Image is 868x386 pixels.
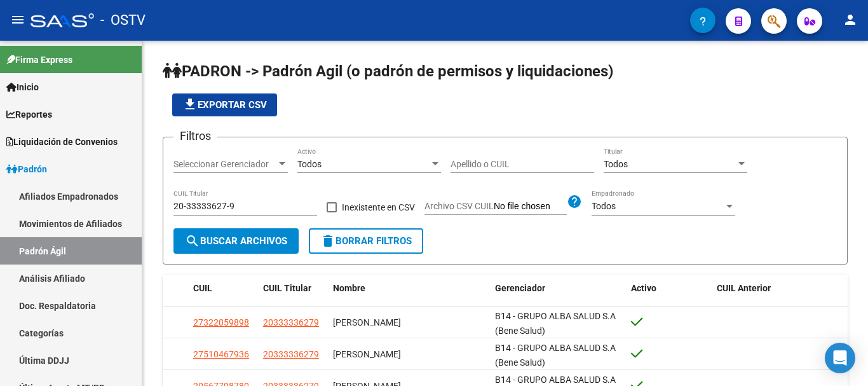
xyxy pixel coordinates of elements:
[333,349,401,359] span: [PERSON_NAME]
[258,275,328,302] datatable-header-cell: CUIL Titular
[495,283,545,293] span: Gerenciador
[342,200,415,215] span: Inexistente en CSV
[297,159,322,169] span: Todos
[188,275,258,302] datatable-header-cell: CUIL
[263,317,319,327] span: 20333336279
[495,311,616,336] span: B14 - GRUPO ALBA SALUD S.A (Bene Salud)
[193,283,212,293] span: CUIL
[825,343,855,373] div: Open Intercom Messenger
[173,228,299,254] button: Buscar Archivos
[193,317,249,327] span: 27322059898
[333,283,365,293] span: Nombre
[333,317,401,327] span: [PERSON_NAME]
[495,343,616,368] span: B14 - GRUPO ALBA SALUD S.A (Bene Salud)
[631,283,656,293] span: Activo
[173,159,276,170] span: Seleccionar Gerenciador
[263,349,319,359] span: 20333336279
[309,228,423,254] button: Borrar Filtros
[320,235,412,247] span: Borrar Filtros
[185,233,200,249] mat-icon: search
[6,80,39,94] span: Inicio
[172,93,277,116] button: Exportar CSV
[193,349,249,359] span: 27510467936
[490,275,627,302] datatable-header-cell: Gerenciador
[626,275,712,302] datatable-header-cell: Activo
[592,201,616,211] span: Todos
[494,201,567,212] input: Archivo CSV CUIL
[100,6,146,34] span: - OSTV
[712,275,848,302] datatable-header-cell: CUIL Anterior
[6,162,47,176] span: Padrón
[6,107,52,121] span: Reportes
[263,283,311,293] span: CUIL Titular
[567,194,582,209] mat-icon: help
[424,201,494,211] span: Archivo CSV CUIL
[328,275,490,302] datatable-header-cell: Nombre
[173,127,217,145] h3: Filtros
[10,12,25,27] mat-icon: menu
[843,12,858,27] mat-icon: person
[182,97,198,112] mat-icon: file_download
[163,62,613,80] span: PADRON -> Padrón Agil (o padrón de permisos y liquidaciones)
[6,135,118,149] span: Liquidación de Convenios
[185,235,287,247] span: Buscar Archivos
[604,159,628,169] span: Todos
[182,99,267,111] span: Exportar CSV
[320,233,336,249] mat-icon: delete
[717,283,771,293] span: CUIL Anterior
[6,53,72,67] span: Firma Express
